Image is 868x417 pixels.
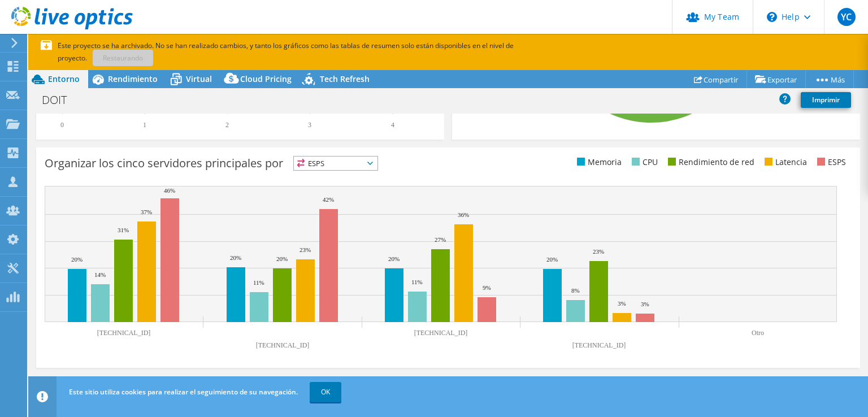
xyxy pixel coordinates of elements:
[572,341,626,349] text: [TECHNICAL_ID]
[256,341,310,349] text: [TECHNICAL_ID]
[225,121,229,129] text: 2
[308,121,311,129] text: 3
[71,256,83,263] text: 20%
[685,71,747,88] a: Compartir
[276,255,288,262] text: 20%
[230,254,241,261] text: 20%
[94,271,106,278] text: 14%
[414,329,468,337] text: [TECHNICAL_ID]
[97,329,151,337] text: [TECHNICAL_ID]
[801,92,851,108] a: Imprimir
[574,156,622,168] li: Memoria
[253,279,264,286] text: 11%
[618,300,626,307] text: 3%
[108,73,158,84] span: Rendimiento
[814,156,846,168] li: ESPS
[435,236,446,243] text: 27%
[483,284,491,291] text: 9%
[391,121,394,129] text: 4
[240,73,292,84] span: Cloud Pricing
[320,73,370,84] span: Tech Refresh
[69,387,298,397] span: Este sitio utiliza cookies para realizar el seguimiento de su navegación.
[141,208,152,215] text: 37%
[546,256,558,263] text: 20%
[805,71,854,88] a: Más
[762,156,807,168] li: Latencia
[41,40,594,64] p: Este proyecto se ha archivado. No se han realizado cambios, y tanto los gráficos como las tablas ...
[388,255,400,262] text: 20%
[458,211,469,218] text: 36%
[593,248,604,255] text: 23%
[60,121,64,129] text: 0
[629,156,658,168] li: CPU
[837,8,856,26] span: YC
[48,73,80,84] span: Entorno
[164,187,175,194] text: 46%
[294,157,377,170] span: ESPS
[310,382,341,402] a: OK
[37,94,84,106] h1: DOIT
[747,71,806,88] a: Exportar
[641,301,649,307] text: 3%
[323,196,334,203] text: 42%
[767,12,777,22] svg: \n
[118,227,129,233] text: 31%
[411,279,423,285] text: 11%
[571,287,580,294] text: 8%
[665,156,754,168] li: Rendimiento de red
[300,246,311,253] text: 23%
[186,73,212,84] span: Virtual
[752,329,764,337] text: Otro
[143,121,146,129] text: 1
